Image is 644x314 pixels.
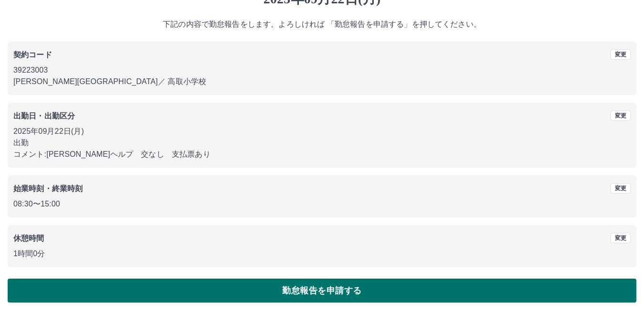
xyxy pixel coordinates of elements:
[13,126,631,137] p: 2025年09月22日(月)
[8,279,636,303] button: 勤怠報告を申請する
[13,198,631,210] p: 08:30 〜 15:00
[611,183,631,194] button: 変更
[611,233,631,243] button: 変更
[13,149,631,160] p: コメント: [PERSON_NAME]ヘルプ 交なし 支払票あり
[13,248,631,260] p: 1時間0分
[13,234,44,242] b: 休憩時間
[13,137,631,149] p: 出勤
[13,184,83,193] b: 始業時刻・終業時刻
[13,65,631,76] p: 39223003
[13,76,631,87] p: [PERSON_NAME][GEOGRAPHIC_DATA] ／ 高取小学校
[611,49,631,60] button: 変更
[8,19,636,30] p: 下記の内容で勤怠報告をします。よろしければ 「勤怠報告を申請する」を押してください。
[611,110,631,121] button: 変更
[13,112,75,120] b: 出勤日・出勤区分
[13,51,52,59] b: 契約コード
